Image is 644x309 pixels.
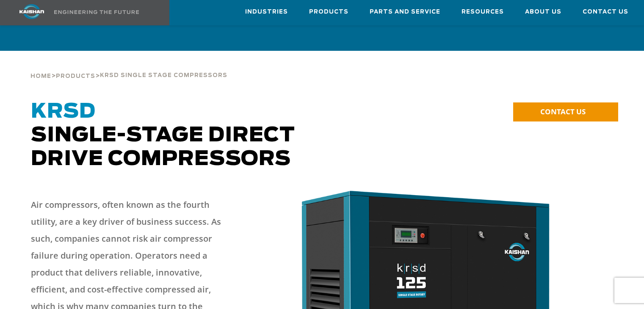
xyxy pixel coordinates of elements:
[370,7,440,17] span: Parts and Service
[31,102,96,122] span: KRSD
[583,0,628,23] a: Contact Us
[30,72,51,80] a: Home
[370,0,440,23] a: Parts and Service
[525,0,561,23] a: About Us
[54,10,139,14] img: Engineering the future
[245,7,288,17] span: Industries
[100,73,227,78] span: krsd single stage compressors
[245,0,288,23] a: Industries
[525,7,561,17] span: About Us
[513,102,618,121] a: CONTACT US
[309,0,348,23] a: Products
[583,7,628,17] span: Contact Us
[56,74,95,79] span: Products
[31,102,295,169] span: Single-Stage Direct Drive Compressors
[56,72,95,80] a: Products
[30,51,227,83] div: > >
[309,7,348,17] span: Products
[462,0,504,23] a: Resources
[462,7,504,17] span: Resources
[30,74,51,79] span: Home
[540,107,586,116] span: CONTACT US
